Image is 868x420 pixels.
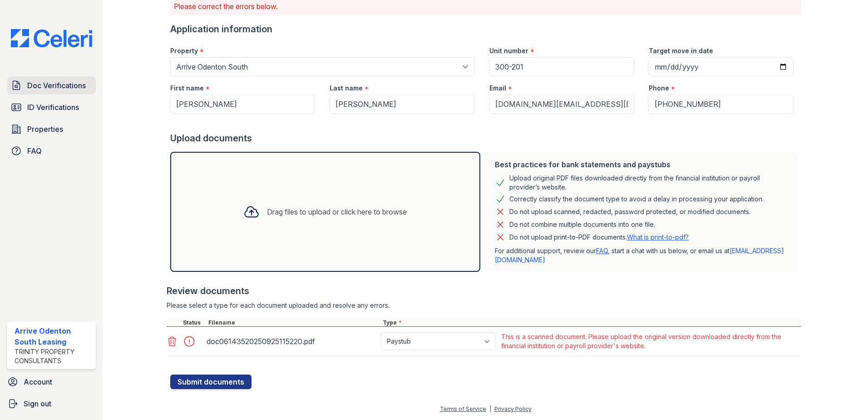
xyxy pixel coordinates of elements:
[509,206,750,217] div: Do not upload scanned, redacted, password protected, or modified documents.
[170,375,252,389] button: Submit documents
[489,84,506,93] label: Email
[170,84,204,93] label: First name
[495,246,790,265] p: For additional support, review our , start a chat with us below, or email us at
[494,405,532,412] a: Privacy Policy
[27,80,86,91] span: Doc Verifications
[509,194,764,205] div: Correctly classify the document type to avoid a delay in processing your application.
[174,1,797,12] p: Please correct the errors below.
[170,46,198,55] label: Property
[4,395,99,413] a: Sign out
[596,247,608,255] a: FAQ
[24,376,52,387] span: Account
[181,319,207,326] div: Status
[167,301,801,310] div: Please select a type for each document uploaded and resolve any errors.
[509,219,655,230] div: Do not combine multiple documents into one file.
[495,159,790,170] div: Best practices for bank statements and paystubs
[381,319,801,326] div: Type
[24,398,51,409] span: Sign out
[27,145,42,156] span: FAQ
[15,325,92,347] div: Arrive Odenton South Leasing
[649,46,713,55] label: Target move in date
[489,405,491,412] div: |
[27,124,63,135] span: Properties
[267,206,407,217] div: Drag files to upload or click here to browse
[440,405,486,412] a: Terms of Service
[649,84,669,93] label: Phone
[627,233,689,241] a: What is print-to-pdf?
[501,332,799,350] div: This is a scanned document. Please upload the original version downloaded directly from the finan...
[509,174,790,192] div: Upload original PDF files downloaded directly from the financial institution or payroll provider’...
[7,120,96,138] a: Properties
[4,373,99,391] a: Account
[207,319,381,326] div: Filename
[509,233,689,242] p: Do not upload print-to-PDF documents.
[15,347,92,365] div: Trinity Property Consultants
[170,23,801,35] div: Application information
[167,285,801,297] div: Review documents
[489,46,528,55] label: Unit number
[4,29,99,47] img: CE_Logo_Blue-a8612792a0a2168367f1c8372b55b34899dd931a85d93a1a3d3e32e68fde9ad4.png
[207,334,377,349] div: doc06143520250925115220.pdf
[7,142,96,160] a: FAQ
[27,102,79,113] span: ID Verifications
[7,98,96,116] a: ID Verifications
[330,84,363,93] label: Last name
[170,132,801,145] div: Upload documents
[7,76,96,95] a: Doc Verifications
